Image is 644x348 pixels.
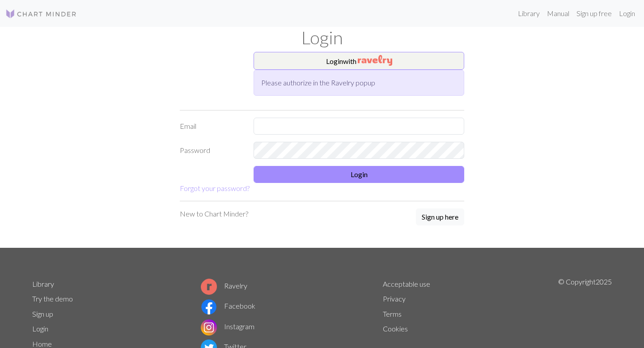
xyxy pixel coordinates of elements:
p: New to Chart Minder? [180,208,248,219]
button: Sign up here [416,208,464,225]
a: Cookies [383,324,408,333]
a: Ravelry [201,281,247,290]
a: Instagram [201,322,254,331]
a: Library [32,280,54,288]
a: Forgot your password? [180,184,250,192]
img: Instagram logo [201,319,217,335]
a: Sign up [32,310,53,318]
a: Privacy [383,294,406,303]
img: Ravelry [358,55,392,66]
label: Password [174,142,248,159]
img: Ravelry logo [201,279,217,295]
a: Terms [383,310,402,318]
a: Home [32,340,52,348]
a: Sign up here [416,208,464,226]
button: Login [254,166,464,183]
label: Email [174,118,248,135]
a: Login [32,324,48,333]
a: Sign up free [573,4,615,22]
a: Try the demo [32,294,73,303]
a: Library [514,4,543,22]
h1: Login [27,27,617,48]
div: Please authorize in the Ravelry popup [254,70,464,96]
img: Logo [5,8,77,19]
a: Manual [543,4,573,22]
a: Login [615,4,639,22]
a: Acceptable use [383,280,430,288]
button: Loginwith [254,52,464,70]
img: Facebook logo [201,299,217,315]
a: Facebook [201,301,255,310]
